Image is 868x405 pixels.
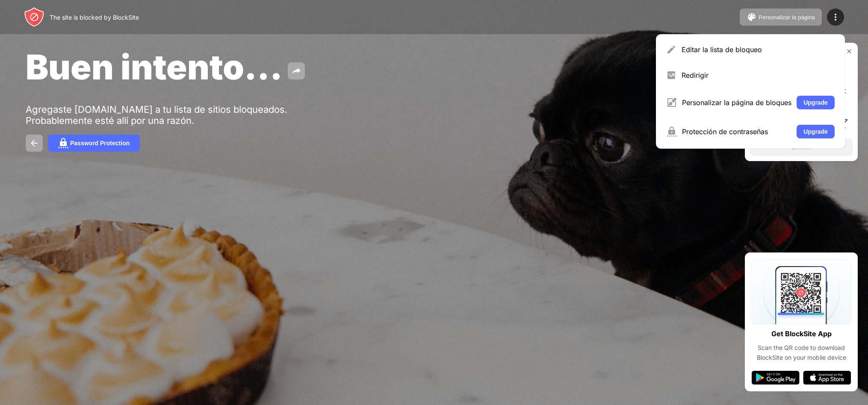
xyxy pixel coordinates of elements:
[48,135,140,152] button: Password Protection
[682,98,791,107] div: Personalizar la página de bloques
[24,7,44,27] img: header-logo.svg
[70,140,130,147] div: Password Protection
[830,12,841,22] img: menu-icon.svg
[58,138,68,148] img: password.svg
[682,127,791,136] div: Protección de contraseñas
[666,44,676,55] img: menu-pencil.svg
[771,328,832,340] div: Get BlockSite App
[666,126,677,137] img: menu-password.svg
[740,9,822,26] button: Personalizar la página
[666,97,677,108] img: menu-customize.svg
[291,66,301,76] img: share.svg
[797,125,835,138] button: Upgrade
[752,343,851,362] div: Scan the QR code to download BlockSite on your mobile device
[26,46,283,88] span: Buen intento...
[759,14,815,21] div: Personalizar la página
[747,12,757,22] img: pallet.svg
[797,96,835,109] button: Upgrade
[26,104,290,126] div: Agregaste [DOMAIN_NAME] a tu lista de sitios bloqueados. Probablemente esté allí por una razón.
[682,45,835,54] div: Editar la lista de bloqueo
[50,14,139,21] div: The site is blocked by BlockSite
[846,48,853,55] img: rate-us-close.svg
[752,259,851,324] img: qrcode.svg
[29,138,39,148] img: back.svg
[666,70,676,80] img: menu-redirect.svg
[682,71,835,79] div: Redirigir
[803,371,851,384] img: app-store.svg
[752,371,800,384] img: google-play.svg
